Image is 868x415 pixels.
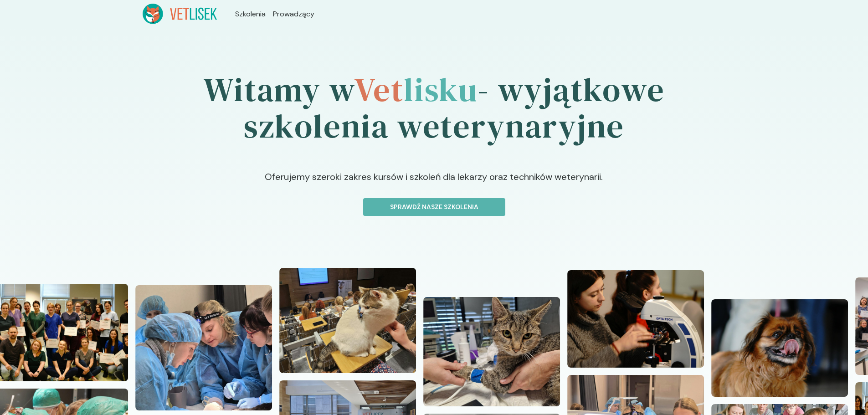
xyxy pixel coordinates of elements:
span: Vet [354,67,404,112]
img: Z2WOzZbqstJ98vaN_20241110_112957.jpg [135,285,272,410]
p: Sprawdź nasze szkolenia [371,202,498,212]
img: Z2WOx5bqstJ98vaI_20240512_101618.jpg [279,268,416,373]
img: Z2WOrpbqstJ98vaB_DSC04907.JPG [567,270,704,368]
a: Prowadzący [273,9,314,20]
button: Sprawdź nasze szkolenia [363,198,505,216]
p: Oferujemy szeroki zakres kursów i szkoleń dla lekarzy oraz techników weterynarii. [145,170,724,198]
h1: Witamy w - wyjątkowe szkolenia weterynaryjne [143,46,726,170]
span: lisku [404,67,478,112]
img: Z2WOn5bqstJ98vZ7_DSC06617.JPG [711,299,848,397]
img: Z2WOuJbqstJ98vaF_20221127_125425.jpg [423,297,560,406]
a: Szkolenia [235,9,266,20]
